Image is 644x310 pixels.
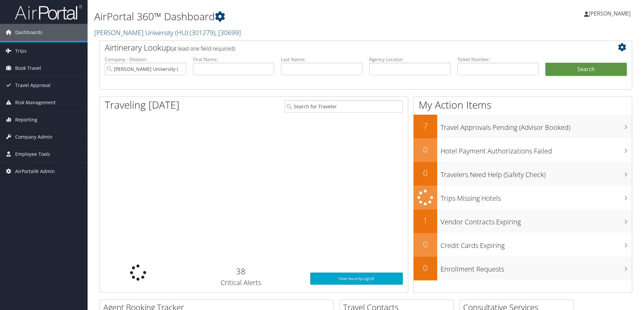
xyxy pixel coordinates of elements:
label: Ticket Number: [457,56,539,63]
span: (at least one field required) [171,45,235,52]
h2: Airtinerary Lookup [105,42,582,53]
h2: 0 [414,238,437,250]
span: Book Travel [15,60,41,77]
a: 0Hotel Payment Authorizations Failed [414,138,632,162]
span: ( 301279 ) [190,28,215,37]
span: [PERSON_NAME] [589,10,631,17]
h3: Vendor Contracts Expiring [441,214,632,227]
h3: Hotel Payment Authorizations Failed [441,143,632,156]
a: 1Vendor Contracts Expiring [414,209,632,233]
input: Search for Traveler [285,100,403,113]
h3: Credit Cards Expiring [441,237,632,250]
h2: 0 [414,167,437,179]
h2: 7 [414,120,437,132]
span: Risk Management [15,94,56,111]
span: Dashboards [15,24,42,41]
img: airportal-logo.png [15,4,82,20]
h2: 0 [414,262,437,274]
h3: Critical Alerts [182,278,300,287]
h2: 1 [414,215,437,226]
a: [PERSON_NAME] University (HU) [94,28,241,37]
span: Reporting [15,111,37,128]
h3: Trips Missing Hotels [441,190,632,203]
h3: Enrollment Requests [441,261,632,274]
span: Trips [15,43,27,59]
span: Employee Tools [15,146,50,163]
a: [PERSON_NAME] [584,3,637,24]
h1: My Action Items [414,98,632,112]
h3: Travel Approvals Pending (Advisor Booked) [441,119,632,132]
a: 0Enrollment Requests [414,257,632,280]
span: Travel Approval [15,77,51,94]
h1: AirPortal 360™ Dashboard [94,9,456,24]
label: Company - Division: [105,56,186,63]
a: Trips Missing Hotels [414,186,632,209]
span: , [ 30699 ] [215,28,241,37]
span: Company Admin [15,129,53,145]
a: 7Travel Approvals Pending (Advisor Booked) [414,115,632,138]
h3: Travelers Need Help (Safety Check) [441,167,632,179]
a: View SecurityLogic® [310,273,403,285]
label: First Name: [193,56,275,63]
a: 0Credit Cards Expiring [414,233,632,257]
button: Search [545,63,627,76]
h2: 38 [182,265,300,277]
span: AirPortal® Admin [15,163,55,180]
label: Agency Locator: [369,56,451,63]
h1: Traveling [DATE] [105,98,180,112]
a: 0Travelers Need Help (Safety Check) [414,162,632,186]
h2: 0 [414,144,437,155]
label: Last Name: [281,56,362,63]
